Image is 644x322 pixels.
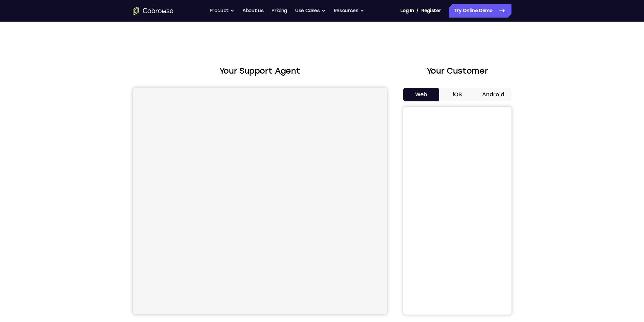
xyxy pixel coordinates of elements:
[403,65,511,77] h2: Your Customer
[400,4,414,18] a: Log In
[439,88,475,101] button: iOS
[449,4,511,18] a: Try Online Demo
[210,4,235,18] button: Product
[271,4,287,18] a: Pricing
[295,4,326,18] button: Use Cases
[133,88,387,314] iframe: Agent
[403,88,439,101] button: Web
[334,4,364,18] button: Resources
[242,4,263,18] a: About us
[421,4,441,18] a: Register
[416,7,419,15] span: /
[475,88,511,101] button: Android
[133,7,173,15] a: Go to the home page
[133,65,387,77] h2: Your Support Agent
